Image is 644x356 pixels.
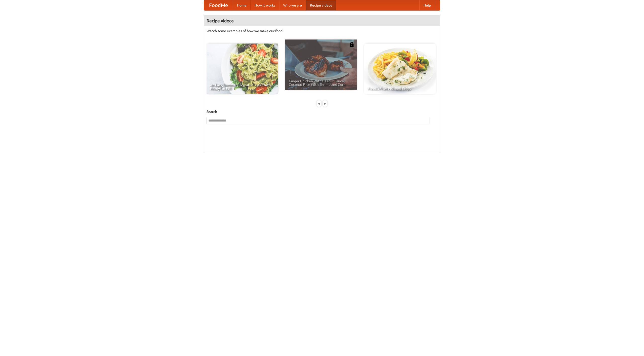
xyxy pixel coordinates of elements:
[323,100,327,107] div: »
[349,42,354,47] img: 483408.png
[207,109,437,114] h5: Search
[251,0,279,10] a: How it works
[419,0,435,10] a: Help
[207,28,437,33] p: Watch some examples of how we make our food!
[210,83,274,90] span: An Easy, Summery Tomato Pasta That's Ready for Fall
[279,0,306,10] a: Who we are
[204,0,233,10] a: FoodMe
[306,0,336,10] a: Recipe videos
[207,44,278,94] a: An Easy, Summery Tomato Pasta That's Ready for Fall
[368,87,432,90] span: French Fries Fish and Chips
[233,0,251,10] a: Home
[364,44,436,94] a: French Fries Fish and Chips
[204,16,440,26] h4: Recipe videos
[317,100,321,107] div: «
